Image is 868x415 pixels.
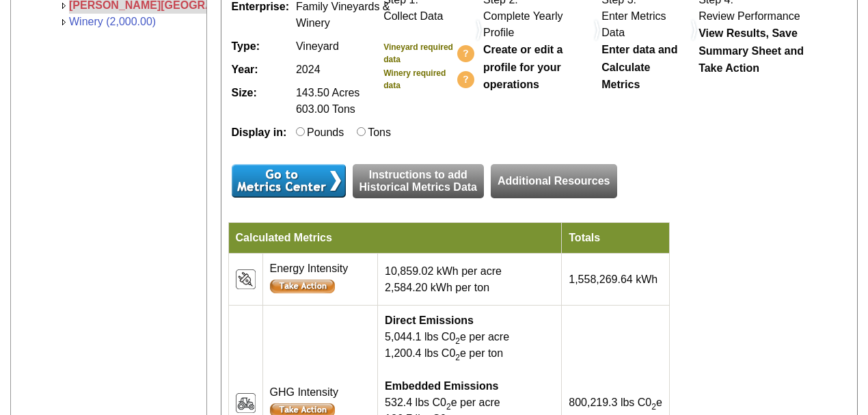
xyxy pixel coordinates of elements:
b: View Results, Save Summary Sheet and Take Action [699,27,804,74]
span: 10,859.02 kWh per acre 2,584.20 kWh per ton [385,265,502,293]
img: dividers.png [474,18,483,42]
b: Vineyard required data [383,42,453,64]
label: Pounds [307,126,344,138]
sub: 2 [455,336,460,346]
a: Additional Resources [491,164,616,198]
span: 1,558,269.64 kWh [569,273,657,285]
span: 143.50 Acres 603.00 Tons [296,87,360,115]
img: dividers.png [593,18,601,42]
img: icon_resources_energy-2.png [236,269,256,289]
b: Winery required data [383,68,446,90]
sub: 2 [446,402,451,412]
td: Display in: [228,121,293,144]
a: Winery required data [383,67,474,92]
a: Vineyard required data [383,41,474,66]
b: Direct Emissions [385,314,474,326]
td: Calculated Metrics [228,223,562,254]
span: Vineyard [296,40,339,52]
input: Submit [232,164,346,198]
label: Tons [368,126,391,138]
b: Enter data and Calculate Metrics [601,44,677,90]
td: Year: [228,58,293,81]
span: 800,219.3 lbs C0 e [569,397,662,408]
span: 2024 [296,64,321,75]
a: Instructions to addHistorical Metrics Data [353,164,485,198]
img: dividers.png [690,18,699,42]
td: Type: [228,35,293,58]
sub: 2 [455,353,460,362]
td: Energy Intensity [262,254,378,306]
b: Create or edit a profile for your operations [483,44,562,90]
img: icon_resources_ghg-2.png [236,393,256,413]
b: Embedded Emissions [385,380,498,392]
td: Size: [228,81,293,121]
sub: 2 [651,402,656,412]
a: Winery (2,000.00) [69,16,156,27]
td: Totals [562,223,670,254]
input: Submit [270,280,335,293]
